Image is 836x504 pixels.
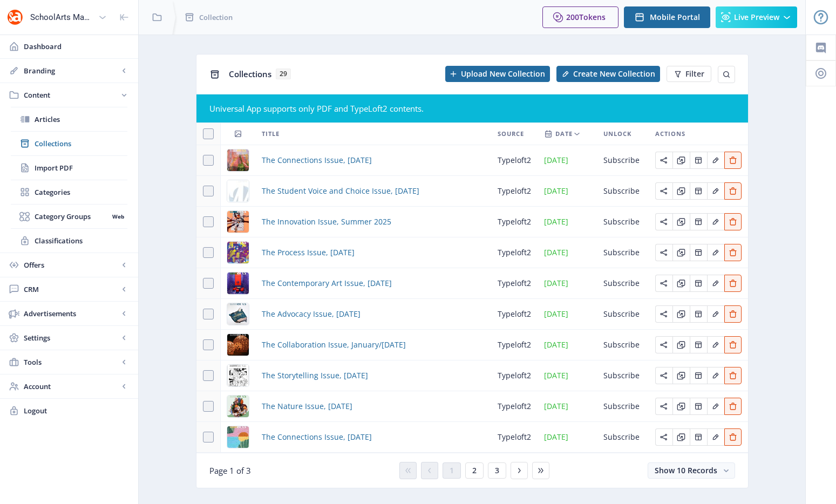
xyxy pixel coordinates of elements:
[445,66,550,82] button: Upload New Collection
[655,370,672,380] a: Edit page
[716,6,797,28] button: Live Preview
[597,299,649,330] td: Subscribe
[491,299,538,330] td: typeloft2
[724,308,742,318] a: Edit page
[597,391,649,422] td: Subscribe
[491,237,538,268] td: typeloft2
[655,127,685,140] span: Actions
[227,396,249,417] img: 784aec82-15c6-4f83-95ee-af48e2a7852c.png
[672,370,690,380] a: Edit page
[707,154,724,165] a: Edit page
[227,365,249,386] img: 25e7b029-8912-40f9-bdfa-ba5e0f209b25.png
[227,242,249,263] img: 8e2b6bbf-8dae-414b-a6f5-84a18bbcfe9b.png
[672,154,690,165] a: Edit page
[573,70,655,78] span: Create New Collection
[108,211,127,222] nb-badge: Web
[24,405,130,416] span: Logout
[35,235,127,246] span: Classifications
[24,260,119,270] span: Offers
[555,127,573,140] span: Date
[655,185,672,195] a: Edit page
[262,277,392,290] span: The Contemporary Art Issue, [DATE]
[11,229,127,253] a: Classifications
[690,247,707,257] a: Edit page
[538,176,597,207] td: [DATE]
[11,205,127,228] a: Category GroupsWeb
[724,370,742,380] a: Edit page
[597,207,649,237] td: Subscribe
[667,66,711,82] button: Filter
[6,9,24,26] img: properties.app_icon.png
[491,360,538,391] td: typeloft2
[538,237,597,268] td: [DATE]
[724,216,742,226] a: Edit page
[655,431,672,441] a: Edit page
[35,138,127,149] span: Collections
[707,431,724,441] a: Edit page
[707,308,724,318] a: Edit page
[724,247,742,257] a: Edit page
[227,211,249,233] img: d48d95ad-d8e3-41d8-84eb-334bbca4bb7b.png
[685,70,704,78] span: Filter
[550,66,660,82] a: New page
[650,13,700,22] span: Mobile Portal
[262,431,372,444] span: The Connections Issue, [DATE]
[262,338,406,351] span: The Collaboration Issue, January/[DATE]
[538,145,597,176] td: [DATE]
[672,400,690,411] a: Edit page
[690,154,707,165] a: Edit page
[209,103,735,114] div: Universal App supports only PDF and TypeLoft2 contents.
[597,268,649,299] td: Subscribe
[734,13,779,22] span: Live Preview
[538,391,597,422] td: [DATE]
[655,216,672,226] a: Edit page
[24,332,119,343] span: Settings
[227,149,249,171] img: 15ad045d-8524-468b-a0de-1f00bc134e43.png
[690,185,707,195] a: Edit page
[11,156,127,180] a: Import PDF
[655,465,717,475] span: Show 10 Records
[262,185,419,197] span: The Student Voice and Choice Issue, [DATE]
[538,268,597,299] td: [DATE]
[262,400,352,413] a: The Nature Issue, [DATE]
[579,12,606,22] span: Tokens
[491,330,538,360] td: typeloft2
[672,247,690,257] a: Edit page
[488,462,506,479] button: 3
[491,207,538,237] td: typeloft2
[707,185,724,195] a: Edit page
[262,246,355,259] a: The Process Issue, [DATE]
[672,277,690,288] a: Edit page
[196,54,749,488] app-collection-view: Collections
[690,431,707,441] a: Edit page
[11,107,127,131] a: Articles
[724,185,742,195] a: Edit page
[262,154,372,167] a: The Connections Issue, [DATE]
[690,308,707,318] a: Edit page
[672,308,690,318] a: Edit page
[690,216,707,226] a: Edit page
[655,400,672,411] a: Edit page
[461,70,545,78] span: Upload New Collection
[724,277,742,288] a: Edit page
[262,369,368,382] a: The Storytelling Issue, [DATE]
[24,90,119,100] span: Content
[227,303,249,325] img: a4271694-0c87-4a09-9142-d883a85e28a1.png
[11,180,127,204] a: Categories
[229,69,271,79] span: Collections
[450,466,454,475] span: 1
[672,216,690,226] a: Edit page
[227,334,249,356] img: 9211a670-13fb-492a-930b-e4eb21ad28b3.png
[603,127,631,140] span: Unlock
[24,381,119,392] span: Account
[724,400,742,411] a: Edit page
[276,69,291,79] span: 29
[262,215,391,228] span: The Innovation Issue, Summer 2025
[538,330,597,360] td: [DATE]
[724,339,742,349] a: Edit page
[227,180,249,202] img: cover.jpg
[597,176,649,207] td: Subscribe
